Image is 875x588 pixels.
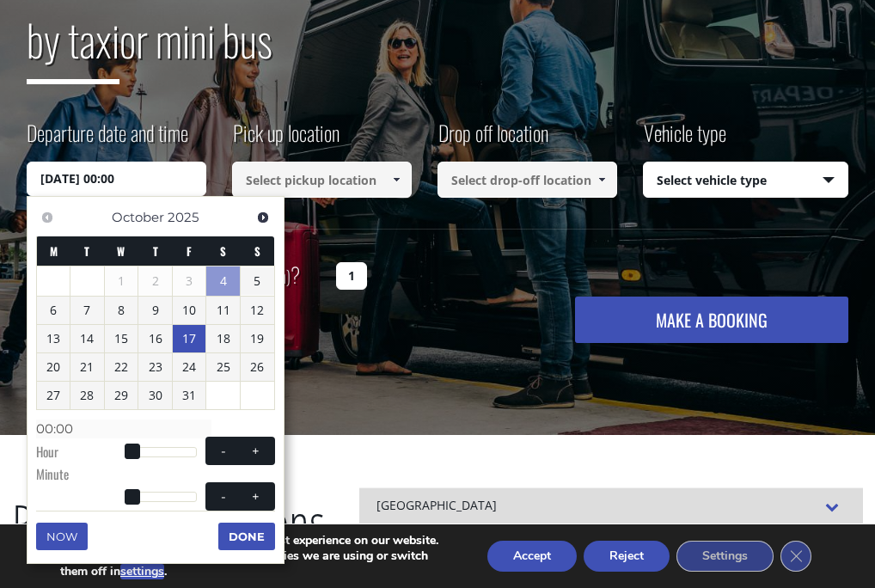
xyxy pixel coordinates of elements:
[240,443,271,459] button: +
[12,488,133,567] span: Popular
[27,4,849,97] h2: or mini bus
[105,382,138,409] a: 29
[70,325,104,352] a: 14
[105,325,138,352] a: 15
[36,465,132,487] dt: Minute
[206,297,240,324] a: 11
[254,242,260,260] span: Sunday
[27,7,119,84] span: by taxi
[252,205,275,229] a: Next
[120,564,164,579] button: settings
[232,162,412,198] input: Select pickup location
[241,297,274,324] a: 12
[206,353,240,381] a: 25
[173,267,206,295] span: 3
[232,118,340,162] label: Pick up location
[27,118,188,162] label: Departure date and time
[218,523,275,550] button: Done
[84,242,89,260] span: Tuesday
[70,382,104,409] a: 28
[487,541,577,572] button: Accept
[437,162,617,198] input: Select drop-off location
[382,162,410,198] a: Show All Items
[575,297,849,343] button: MAKE A BOOKING
[37,353,70,381] a: 20
[644,162,847,199] span: Select vehicle type
[676,541,774,572] button: Settings
[588,162,616,198] a: Show All Items
[173,353,206,381] a: 24
[241,353,274,381] a: 26
[206,325,240,352] a: 18
[206,266,240,296] a: 4
[36,523,88,550] button: Now
[36,443,132,465] dt: Hour
[37,297,70,324] a: 6
[240,488,271,505] button: +
[780,541,811,572] button: Close GDPR Cookie Banner
[105,267,138,295] span: 1
[105,353,138,381] a: 22
[437,118,548,162] label: Drop off location
[12,487,325,580] h2: Destinations
[138,325,172,352] a: 16
[241,325,274,352] a: 19
[138,353,172,381] a: 23
[643,118,726,162] label: Vehicle type
[50,242,58,260] span: Monday
[70,297,104,324] a: 7
[187,242,192,260] span: Friday
[138,267,172,295] span: 2
[208,488,239,505] button: -
[36,205,59,229] a: Previous
[105,297,138,324] a: 8
[40,211,54,224] span: Previous
[173,382,206,409] a: 31
[220,242,226,260] span: Saturday
[70,353,104,381] a: 21
[256,211,270,224] span: Next
[208,443,239,459] button: -
[37,382,70,409] a: 27
[153,242,158,260] span: Thursday
[173,297,206,324] a: 10
[112,209,164,225] span: October
[241,267,274,295] a: 5
[138,297,172,324] a: 9
[37,325,70,352] a: 13
[138,382,172,409] a: 30
[173,325,206,352] a: 17
[359,487,863,525] div: [GEOGRAPHIC_DATA]
[584,541,670,572] button: Reject
[117,242,125,260] span: Wednesday
[168,209,199,225] span: 2025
